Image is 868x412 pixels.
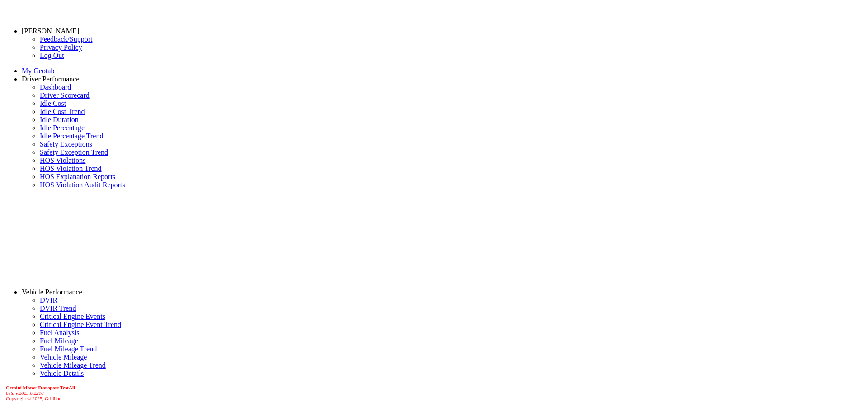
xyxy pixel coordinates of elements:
a: HOS Violations [40,156,85,164]
a: Critical Engine Events [40,313,105,320]
a: DVIR [40,296,57,304]
a: Driver Performance [22,75,80,83]
a: Fuel Analysis [40,329,80,336]
a: Idle Percentage [40,124,85,132]
a: Fuel Mileage Trend [40,345,97,353]
a: Log Out [40,52,64,59]
a: HOS Violation Audit Reports [40,181,125,189]
a: [PERSON_NAME] [22,27,79,35]
a: Feedback/Support [40,35,92,43]
a: HOS Violation Trend [40,165,102,172]
b: Gemini Motor Transport TestAll [6,385,75,390]
a: Vehicle Details [40,369,84,377]
a: Vehicle Mileage Trend [40,361,106,369]
a: Driver Scorecard [40,91,90,99]
a: Safety Exceptions [40,140,92,148]
a: Vehicle Performance [22,288,82,296]
a: Idle Cost Trend [40,108,85,115]
i: beta v.2025.6.2210 [6,390,44,396]
a: Vehicle Mileage [40,353,87,361]
a: Privacy Policy [40,43,82,51]
a: Idle Cost [40,99,66,107]
a: My Geotab [22,67,54,75]
div: Copyright © 2025, Gridline [6,385,864,401]
a: Fuel Mileage [40,337,78,345]
a: Idle Percentage Trend [40,132,103,140]
a: Safety Exception Trend [40,148,108,156]
a: Critical Engine Event Trend [40,321,121,328]
a: Idle Duration [40,116,79,123]
a: Dashboard [40,83,71,91]
a: HOS Explanation Reports [40,173,115,180]
a: DVIR Trend [40,304,76,312]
